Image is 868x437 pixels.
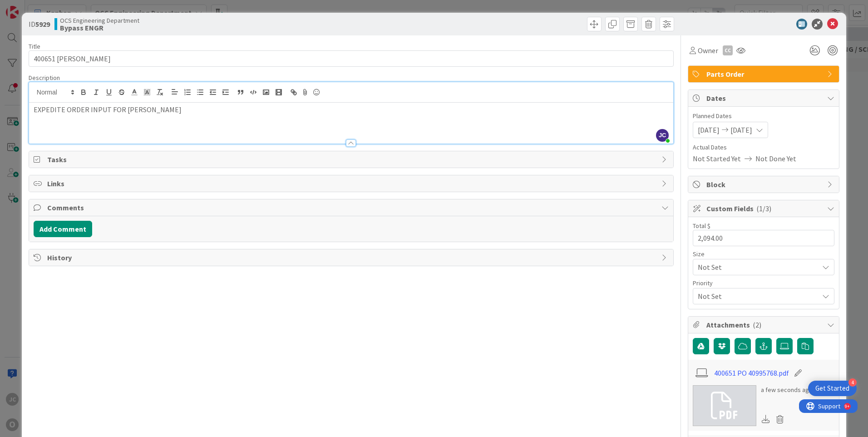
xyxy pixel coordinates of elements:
[693,280,834,286] div: Priority
[60,17,139,24] span: OCS Engineering Department
[815,384,849,393] div: Get Started
[698,290,814,303] span: Not Set
[29,19,50,30] span: ID
[756,204,771,213] span: ( 1/3 )
[46,4,50,11] div: 9+
[698,124,720,135] span: [DATE]
[693,153,741,164] span: Not Started Yet
[35,20,50,29] b: 5929
[706,319,823,330] span: Attachments
[753,320,761,329] span: ( 2 )
[29,42,40,50] label: Title
[706,69,823,79] span: Parts Order
[693,111,834,121] span: Planned Dates
[47,252,657,263] span: History
[761,413,771,425] div: Download
[706,203,823,214] span: Custom Fields
[730,124,752,135] span: [DATE]
[761,385,813,395] div: a few seconds ago
[693,143,834,152] span: Actual Dates
[808,381,857,396] div: Open Get Started checklist, remaining modules: 4
[29,50,674,67] input: type card name here...
[755,153,796,164] span: Not Done Yet
[698,45,718,56] span: Owner
[723,45,733,55] div: CC
[47,178,657,189] span: Links
[34,104,669,115] p: EXPEDITE ORDER INPUT FOR [PERSON_NAME]
[19,1,41,12] span: Support
[47,202,657,213] span: Comments
[60,24,139,31] b: Bypass ENGR
[34,221,92,237] button: Add Comment
[656,129,669,142] span: JC
[848,378,857,387] div: 4
[693,251,834,257] div: Size
[693,222,710,230] label: Total $
[698,261,814,273] span: Not Set
[714,367,789,378] a: 400651 PO 40995768.pdf
[29,74,60,82] span: Description
[706,179,823,190] span: Block
[47,154,657,165] span: Tasks
[706,93,823,104] span: Dates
